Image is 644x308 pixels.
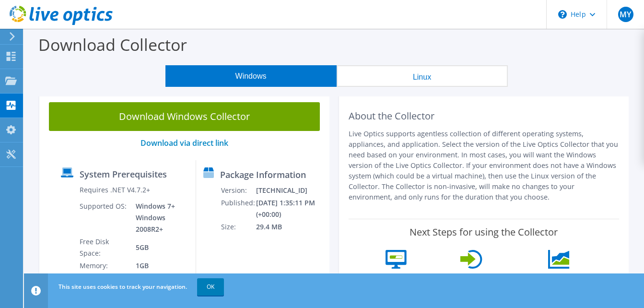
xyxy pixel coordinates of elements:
[38,34,187,56] label: Download Collector
[129,260,188,272] td: 1GB
[221,197,256,221] td: Published:
[165,65,337,87] button: Windows
[59,283,187,291] span: This site uses cookies to track your navigation.
[410,226,558,238] label: Next Steps for using the Collector
[337,65,508,87] button: Linux
[79,236,128,260] td: Free Disk Space:
[129,200,188,236] td: Windows 7+ Windows 2008R2+
[129,236,188,260] td: 5GB
[256,184,325,197] td: [TECHNICAL_ID]
[558,10,567,19] svg: \n
[423,269,520,291] label: Log into the Live Optics portal and view your project
[618,7,633,22] span: MY
[141,138,228,148] a: Download via direct link
[220,170,306,179] label: Package Information
[129,272,188,284] td: x64
[525,269,594,291] label: View your data within the project
[374,269,418,291] label: Unzip and run the .exe
[79,272,128,284] td: System Type:
[79,200,128,236] td: Supported OS:
[197,278,224,296] a: OK
[349,110,620,122] h2: About the Collector
[221,184,256,197] td: Version:
[49,102,320,131] a: Download Windows Collector
[79,260,128,272] td: Memory:
[256,221,325,233] td: 29.4 MB
[221,221,256,233] td: Size:
[256,197,325,221] td: [DATE] 1:35:11 PM (+00:00)
[349,129,620,202] p: Live Optics supports agentless collection of different operating systems, appliances, and applica...
[80,169,167,179] label: System Prerequisites
[80,185,150,195] label: Requires .NET V4.7.2+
